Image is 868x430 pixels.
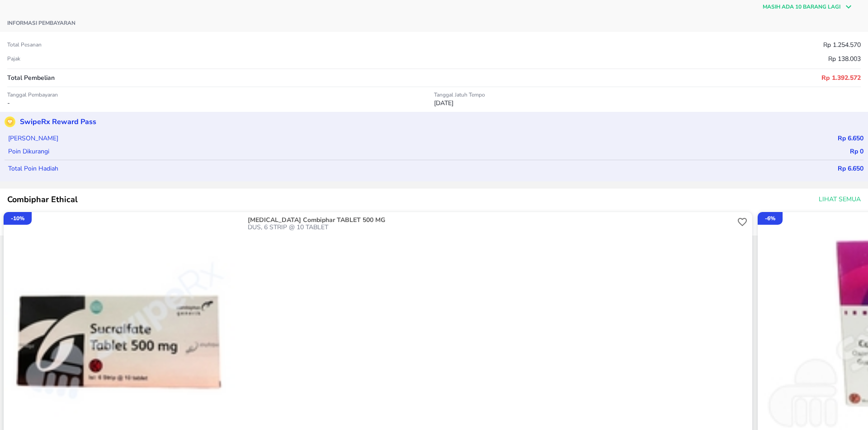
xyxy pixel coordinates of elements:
p: Rp 1.392.572 [821,73,861,83]
p: Informasi pembayaran [7,19,75,27]
p: Total Poin Hadiah [5,164,58,173]
p: Rp 6.650 [838,164,863,173]
p: Tanggal Jatuh Tempo [434,91,861,98]
p: DUS, 6 STRIP @ 10 TABLET [248,224,735,231]
button: Lihat Semua [815,191,863,208]
p: [DATE] [434,98,861,108]
p: Rp 1.254.570 [823,40,861,50]
p: [MEDICAL_DATA] Combiphar TABLET 500 MG [248,217,733,224]
p: - 6 % [765,214,775,222]
p: Poin Dikurangi [5,147,49,156]
span: Lihat Semua [819,194,861,205]
p: Masih ada 10 barang lagi [763,3,840,11]
p: Rp 138.003 [828,54,861,64]
p: Total Pembelian [7,73,55,83]
p: Tanggal Pembayaran [7,91,434,98]
p: [PERSON_NAME] [5,134,58,143]
p: Total pesanan [7,41,42,48]
p: Rp 6.650 [838,134,863,143]
p: - 10 % [11,214,24,222]
p: SwipeRx Reward Pass [15,116,96,127]
p: Pajak [7,55,20,62]
p: Rp 0 [850,147,863,156]
p: - [7,98,434,108]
